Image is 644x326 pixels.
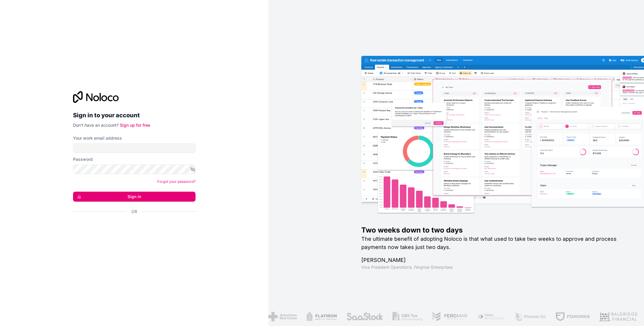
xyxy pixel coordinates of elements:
[73,143,196,153] input: Email address
[73,156,93,162] label: Password
[361,256,625,264] h1: [PERSON_NAME]
[268,312,297,321] img: /assets/american-red-cross-BAupjrZR.png
[73,110,196,121] h2: Sign in to your account
[432,312,468,321] img: /assets/fergmar-CudnrXN5.png
[514,312,546,321] img: /assets/phoenix-BREaitsQ.png
[120,123,150,128] a: Sign up for free
[73,165,196,174] input: Password
[361,264,625,270] h1: Vice President Operations , Fergmar Enterprises
[555,312,590,321] img: /assets/fdworks-Bi04fVtw.png
[361,225,625,235] h1: Two weeks down to two days
[131,209,137,215] span: Or
[73,135,122,141] label: Your work email address
[392,312,422,321] img: /assets/gbstax-C-GtDUiK.png
[477,312,504,321] img: /assets/fiera-fwj2N5v4.png
[73,123,119,128] span: Don't have an account?
[599,312,637,321] img: /assets/baldridge-DxmPIwAm.png
[157,179,196,184] a: Forgot your password?
[306,312,337,321] img: /assets/flatiron-C8eUkumj.png
[73,192,196,202] button: Sign in
[346,312,383,321] img: /assets/saastock-C6Zbiodz.png
[361,235,625,251] h2: The ultimate benefit of adopting Noloco is that what used to take two weeks to approve and proces...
